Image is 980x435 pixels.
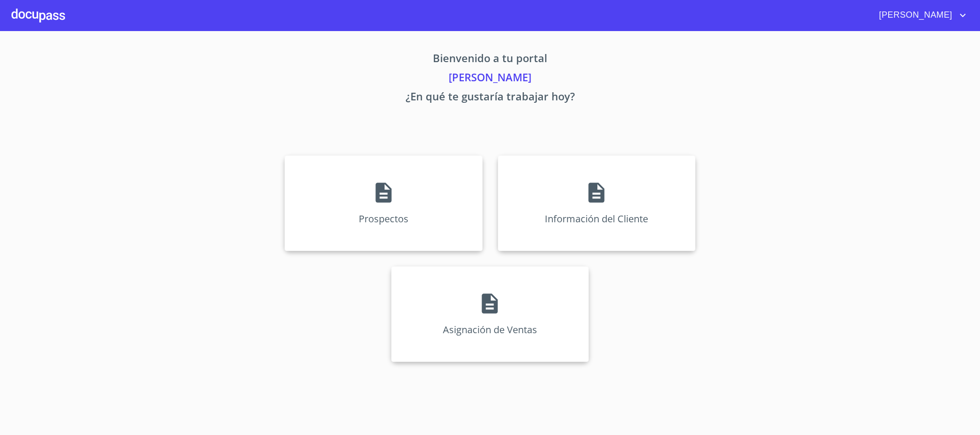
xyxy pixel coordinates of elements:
[872,8,957,23] span: [PERSON_NAME]
[443,323,537,336] p: Asignación de Ventas
[359,212,408,225] p: Prospectos
[196,88,785,108] p: ¿En qué te gustaría trabajar hoy?
[872,8,969,23] button: account of current user
[196,50,785,69] p: Bienvenido a tu portal
[545,212,648,225] p: Información del Cliente
[196,69,785,88] p: [PERSON_NAME]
